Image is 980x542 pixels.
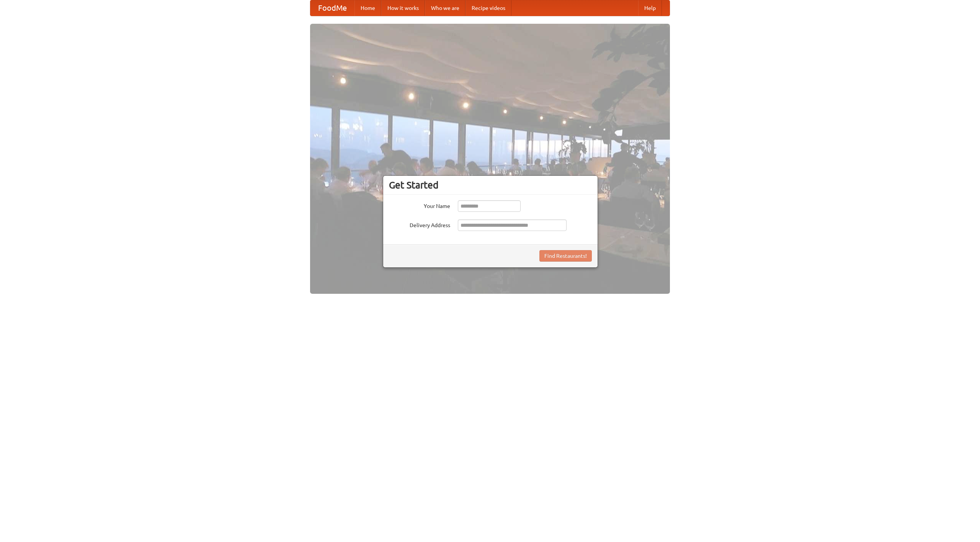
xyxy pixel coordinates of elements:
button: Find Restaurants! [539,250,592,262]
a: Home [354,0,381,16]
a: FoodMe [310,0,354,16]
label: Your Name [389,200,450,210]
h3: Get Started [389,179,592,191]
label: Delivery Address [389,219,450,229]
a: Help [638,0,662,16]
a: How it works [381,0,425,16]
a: Who we are [425,0,465,16]
a: Recipe videos [465,0,511,16]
